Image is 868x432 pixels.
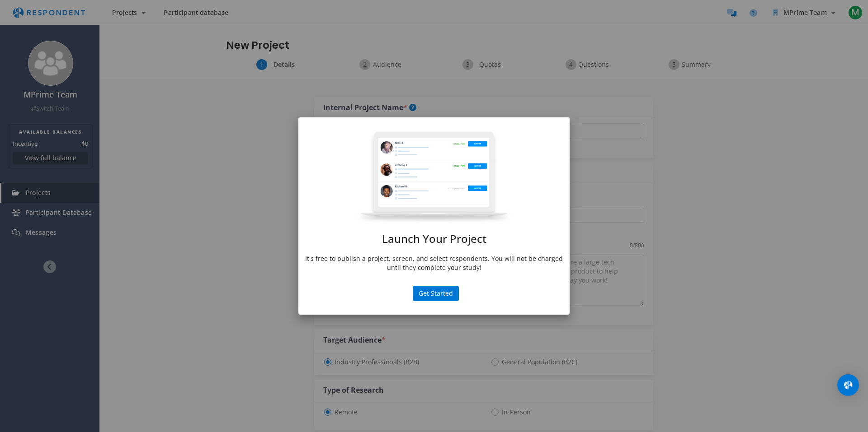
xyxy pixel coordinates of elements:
p: It's free to publish a project, screen, and select respondents. You will not be charged until the... [305,254,563,272]
img: project-modal.png [357,131,511,224]
button: Get Started [413,286,459,301]
div: Open Intercom Messenger [837,374,859,396]
h1: Launch Your Project [305,233,563,245]
md-dialog: Launch Your ... [298,117,570,315]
